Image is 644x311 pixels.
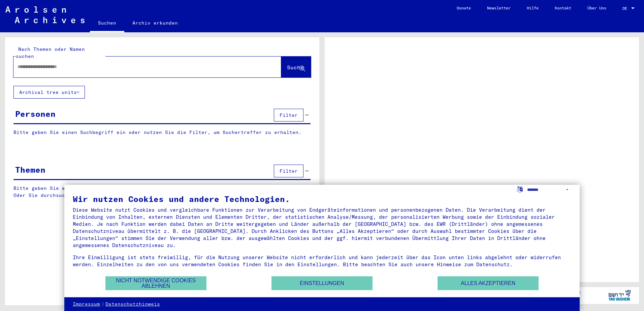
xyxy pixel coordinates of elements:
button: Nicht notwendige Cookies ablehnen [105,276,206,290]
span: Filter [280,112,298,118]
button: Einstellungen [271,276,373,290]
button: Filter [274,109,303,122]
div: Wir nutzen Cookies und andere Technologien. [73,195,571,203]
button: Filter [274,165,303,177]
span: Filter [280,168,298,174]
a: Datenschutzhinweis [105,301,160,308]
select: Sprache auswählen [527,185,571,195]
mat-label: Nach Themen oder Namen suchen [16,46,85,59]
div: Themen [15,164,45,176]
span: DE [622,6,630,11]
img: yv_logo.png [607,287,632,304]
span: Suche [287,64,304,71]
div: Ihre Einwilligung ist stets freiwillig, für die Nutzung unserer Website nicht erforderlich und ka... [73,254,571,268]
p: Bitte geben Sie einen Suchbegriff ein oder nutzen Sie die Filter, um Suchertreffer zu erhalten. [13,129,311,136]
div: Diese Website nutzt Cookies und vergleichbare Funktionen zur Verarbeitung von Endgeräteinformatio... [73,206,571,249]
img: Arolsen_neg.svg [5,6,85,23]
a: Impressum [73,301,100,308]
button: Alles akzeptieren [438,276,539,290]
div: Personen [15,108,56,120]
p: Bitte geben Sie einen Suchbegriff ein oder nutzen Sie die Filter, um Suchertreffer zu erhalten. O... [13,185,311,199]
label: Sprache auswählen [516,186,523,192]
a: Suchen [90,15,124,32]
button: Suche [281,57,311,77]
a: Archiv erkunden [124,15,186,31]
button: Archival tree units [13,86,85,99]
